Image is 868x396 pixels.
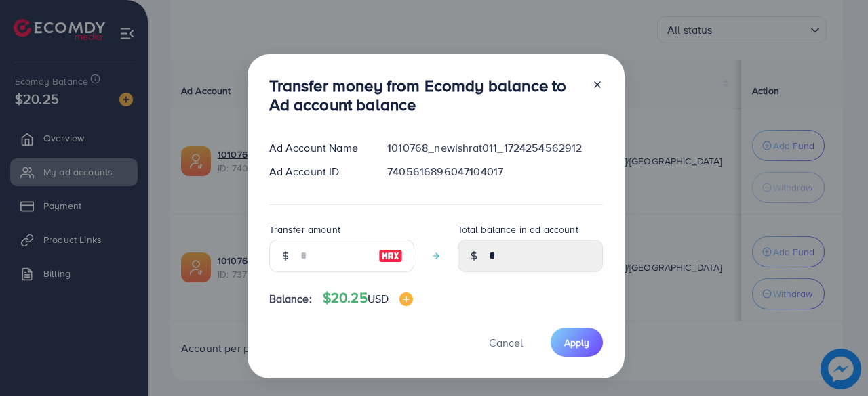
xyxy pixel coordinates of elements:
button: Cancel [472,328,540,357]
label: Total balance in ad account [458,223,578,236]
div: Ad Account ID [258,164,377,179]
h4: $20.25 [323,290,413,307]
span: Apply [564,336,589,349]
div: 7405616896047104017 [376,164,613,179]
label: Transfer amount [269,223,340,236]
div: Ad Account Name [258,140,377,156]
span: USD [368,291,389,306]
span: Balance: [269,291,312,307]
img: image [378,248,403,264]
button: Apply [551,328,603,357]
h3: Transfer money from Ecomdy balance to Ad account balance [269,76,581,115]
img: image [399,292,413,306]
span: Cancel [489,335,523,350]
div: 1010768_newishrat011_1724254562912 [376,140,613,156]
